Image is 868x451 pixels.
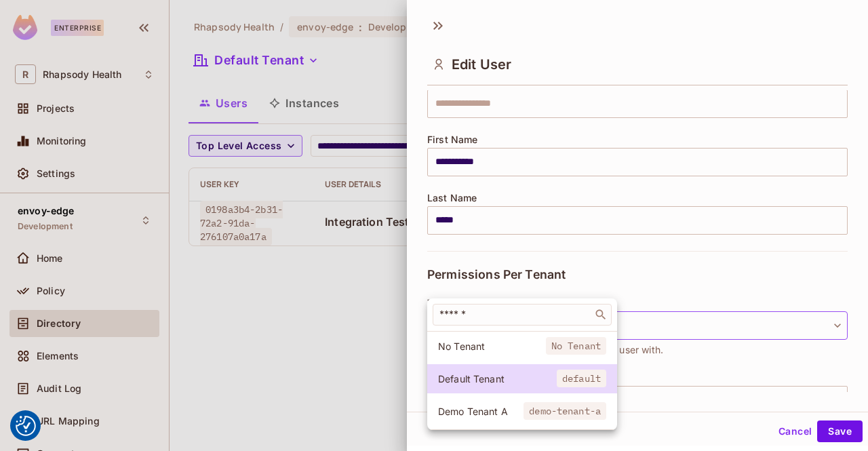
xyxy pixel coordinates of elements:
[16,416,36,436] button: Consent Preferences
[524,402,606,420] span: demo-tenant-a
[557,370,606,387] span: default
[438,405,524,418] span: Demo Tenant A
[438,372,557,385] span: Default Tenant
[16,416,36,436] img: Revisit consent button
[546,337,606,355] span: No Tenant
[438,340,546,353] span: No Tenant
